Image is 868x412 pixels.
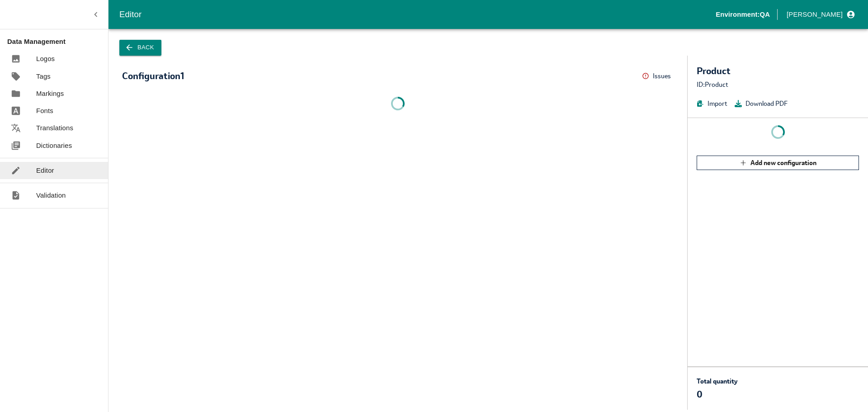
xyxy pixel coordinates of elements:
p: Validation [36,190,66,200]
p: Data Management [7,37,108,47]
button: Download PDF [735,99,788,109]
p: 0 [697,388,737,401]
button: profile [783,7,857,22]
p: Translations [36,123,73,133]
p: Markings [36,89,64,99]
button: Issues [642,69,674,83]
p: Editor [36,166,54,175]
p: Dictionaries [36,141,72,151]
div: Configuration 1 [122,71,184,81]
div: Editor [119,8,716,21]
p: [PERSON_NAME] [787,9,843,19]
button: Back [119,40,161,56]
p: Logos [36,54,55,64]
p: Total quantity [697,376,737,386]
p: Environment: QA [716,9,770,19]
div: Product [697,65,859,77]
div: ID: Product [697,80,859,90]
p: Fonts [36,106,53,116]
button: Import [697,99,727,109]
p: Tags [36,71,51,81]
button: Add new configuration [697,156,859,170]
